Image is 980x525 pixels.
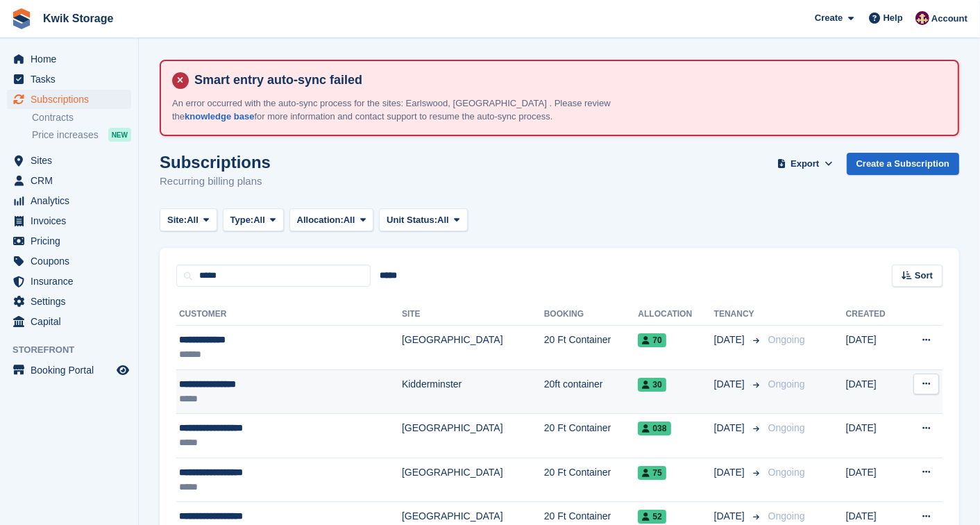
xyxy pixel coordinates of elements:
[714,333,747,347] span: [DATE]
[230,213,254,227] span: Type:
[7,171,131,190] a: menu
[115,362,131,378] a: Preview store
[31,151,114,170] span: Sites
[32,111,131,124] a: Contracts
[7,191,131,210] a: menu
[379,208,467,231] button: Unit Status: All
[768,422,805,433] span: Ongoing
[544,303,639,326] th: Booking
[253,213,265,227] span: All
[768,378,805,390] span: Ongoing
[402,414,544,458] td: [GEOGRAPHIC_DATA]
[768,334,805,345] span: Ongoing
[768,467,805,478] span: Ongoing
[402,303,544,326] th: Site
[32,128,99,142] span: Price increases
[31,191,114,210] span: Analytics
[7,312,131,331] a: menu
[544,369,639,414] td: 20ft container
[638,466,666,480] span: 75
[12,343,138,357] span: Storefront
[915,11,929,25] img: ellie tragonette
[846,414,902,458] td: [DATE]
[768,510,805,522] span: Ongoing
[31,251,114,271] span: Coupons
[31,211,114,231] span: Invoices
[31,272,114,291] span: Insurance
[7,231,131,251] a: menu
[638,333,666,347] span: 70
[297,213,344,227] span: Allocation:
[344,213,355,227] span: All
[846,303,902,326] th: Created
[176,303,402,326] th: Customer
[638,303,713,326] th: Allocation
[31,360,114,380] span: Booking Portal
[289,208,374,231] button: Allocation: All
[31,49,114,69] span: Home
[815,11,843,25] span: Create
[7,90,131,109] a: menu
[714,303,763,326] th: Tenancy
[31,90,114,109] span: Subscriptions
[187,213,198,227] span: All
[714,421,747,435] span: [DATE]
[775,153,836,176] button: Export
[791,157,819,171] span: Export
[31,312,114,331] span: Capital
[402,458,544,502] td: [GEOGRAPHIC_DATA]
[31,69,114,89] span: Tasks
[931,12,968,26] span: Account
[544,414,639,458] td: 20 Ft Container
[108,128,131,142] div: NEW
[847,153,959,176] a: Create a Subscription
[7,251,131,271] a: menu
[223,208,284,231] button: Type: All
[167,213,187,227] span: Site:
[189,72,947,88] h4: Smart entry auto-sync failed
[846,369,902,414] td: [DATE]
[638,422,670,435] span: 038
[544,326,639,370] td: 20 Ft Container
[31,292,114,311] span: Settings
[714,377,747,392] span: [DATE]
[160,208,217,231] button: Site: All
[7,272,131,291] a: menu
[437,213,449,227] span: All
[7,211,131,231] a: menu
[714,509,747,524] span: [DATE]
[160,174,271,190] p: Recurring billing plans
[846,326,902,370] td: [DATE]
[185,111,254,122] a: knowledge base
[638,510,666,524] span: 52
[11,8,32,29] img: stora-icon-8386f47178a22dfd0bd8f6a31ec36ba5ce8667c1dd55bd0f319d3a0aa187defe.svg
[7,49,131,69] a: menu
[714,465,747,480] span: [DATE]
[7,360,131,380] a: menu
[387,213,437,227] span: Unit Status:
[7,151,131,170] a: menu
[638,378,666,392] span: 30
[846,458,902,502] td: [DATE]
[884,11,903,25] span: Help
[172,97,658,124] p: An error occurred with the auto-sync process for the sites: Earlswood, [GEOGRAPHIC_DATA] . Please...
[31,231,114,251] span: Pricing
[37,7,119,30] a: Kwik Storage
[32,127,131,142] a: Price increases NEW
[544,458,639,502] td: 20 Ft Container
[7,69,131,89] a: menu
[915,269,933,283] span: Sort
[7,292,131,311] a: menu
[402,369,544,414] td: Kidderminster
[160,153,271,172] h1: Subscriptions
[402,326,544,370] td: [GEOGRAPHIC_DATA]
[31,171,114,190] span: CRM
